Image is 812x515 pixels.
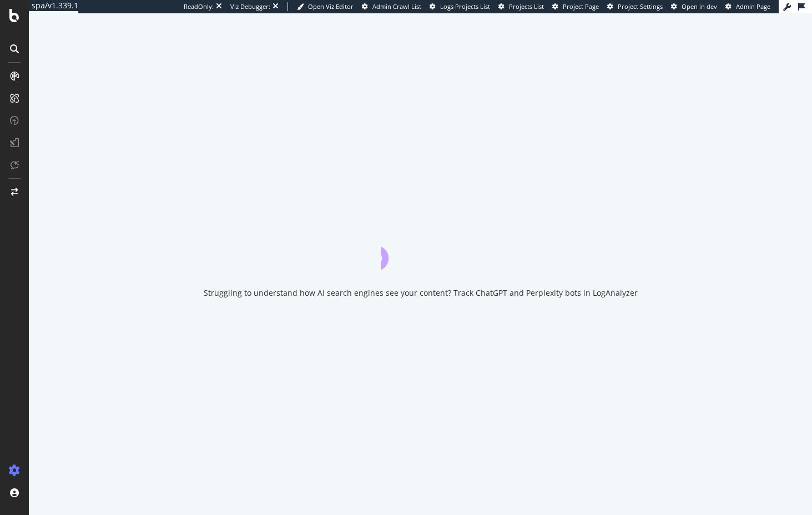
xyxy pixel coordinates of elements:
span: Project Page [563,2,599,11]
span: Logs Projects List [440,2,490,11]
div: Struggling to understand how AI search engines see your content? Track ChatGPT and Perplexity bot... [204,287,638,299]
a: Projects List [498,2,544,11]
a: Open Viz Editor [297,2,354,11]
span: Project Settings [618,2,663,11]
a: Admin Crawl List [362,2,421,11]
div: animation [381,230,461,270]
a: Admin Page [725,2,770,11]
div: ReadOnly: [184,2,214,11]
span: Open in dev [682,2,717,11]
a: Project Page [552,2,599,11]
a: Project Settings [607,2,663,11]
div: Viz Debugger: [230,2,270,11]
span: Open Viz Editor [308,2,354,11]
a: Open in dev [671,2,717,11]
a: Logs Projects List [430,2,490,11]
span: Admin Page [736,2,770,11]
span: Projects List [509,2,544,11]
span: Admin Crawl List [372,2,421,11]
